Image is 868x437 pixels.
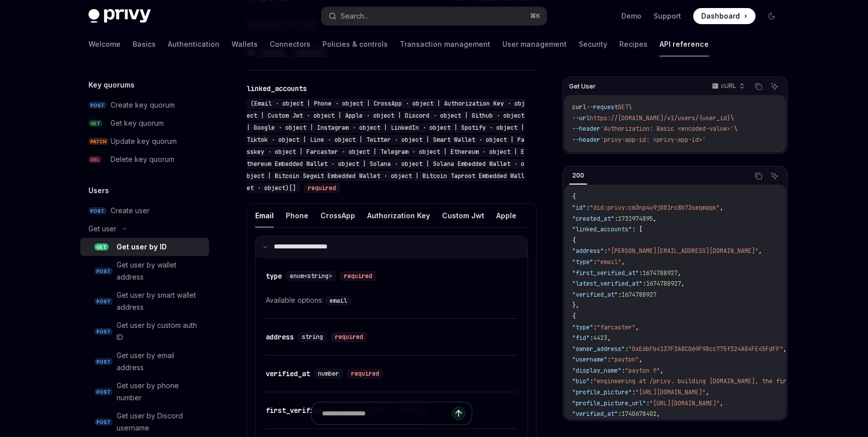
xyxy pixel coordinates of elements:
span: "payton" [611,356,639,364]
button: CrossApp [320,204,355,227]
div: linked_accounts [247,83,307,94]
span: : [618,291,621,299]
span: "id" [572,204,586,212]
a: Demo [621,11,641,21]
span: PATCH [88,138,108,145]
span: 1740678402 [621,410,657,418]
span: string [302,333,323,341]
span: POST [94,268,113,275]
button: Search...⌘K [321,7,547,25]
a: Security [579,32,607,56]
span: "profile_picture_url" [572,399,646,407]
a: Dashboard [693,8,755,24]
span: , [660,367,664,375]
button: Phone [286,204,308,227]
div: Get user by phone number [117,380,203,404]
span: "display_name" [572,367,621,375]
div: Search... [341,10,369,22]
span: : [621,367,625,375]
button: Custom Jwt [442,204,484,227]
div: Update key quorum [111,135,177,147]
span: "verified_at" [572,410,618,418]
span: : [614,215,618,223]
span: 1731974895 [618,215,653,223]
div: Create key quorum [111,99,175,111]
span: : [590,334,593,342]
span: ⌘ K [530,12,540,20]
span: , [720,204,723,212]
span: POST [94,388,113,396]
span: 1674788927 [642,269,678,277]
span: "email" [597,258,621,266]
span: "bio" [572,377,590,385]
span: "username" [572,356,607,364]
span: : [ [632,225,642,233]
a: Wallets [232,32,258,56]
span: , [635,323,639,331]
code: email [325,296,351,306]
span: { [572,236,576,244]
img: dark logo [88,9,151,23]
a: POSTGet user by email address [80,346,209,377]
span: , [681,280,685,288]
span: : [593,258,597,266]
div: required [331,332,367,342]
span: GET [88,120,102,127]
div: required [347,369,383,379]
span: : [632,388,635,396]
span: 1674788927 [646,280,681,288]
a: User management [502,32,567,56]
span: , [783,345,787,353]
span: , [639,356,642,364]
span: : [607,356,611,364]
span: : [625,345,628,353]
span: \ [734,125,737,133]
a: POSTCreate key quorum [80,96,209,114]
button: Copy the contents from the code block [752,169,765,183]
span: , [653,215,657,223]
button: Apple [496,204,516,227]
a: Recipes [619,32,647,56]
span: 1674788927 [621,291,657,299]
div: Get user [88,223,117,235]
span: --header [572,125,600,133]
span: "type" [572,323,593,331]
span: "first_verified_at" [572,269,639,277]
h5: Key quorums [88,79,135,91]
span: "fid" [572,334,590,342]
span: https://[DOMAIN_NAME]/v1/users/{user_id} [590,114,730,122]
span: Dashboard [701,11,740,21]
span: "owner_address" [572,345,625,353]
span: curl [572,103,586,111]
span: : [604,247,607,255]
p: cURL [721,82,736,90]
button: Ask AI [768,169,781,183]
div: required [340,271,376,281]
span: : [639,269,642,277]
span: , [621,258,625,266]
a: PATCHUpdate key quorum [80,132,209,150]
div: Create user [111,205,150,217]
button: cURL [706,78,749,95]
div: Get user by email address [117,349,203,374]
a: POSTGet user by Discord username [80,407,209,437]
div: address [266,332,294,342]
h5: Users [88,185,109,197]
span: "address" [572,247,604,255]
button: Authorization Key [367,204,430,227]
span: POST [88,102,106,109]
span: POST [94,358,113,366]
a: POSTGet user by phone number [80,377,209,407]
a: DELDelete key quorum [80,150,209,168]
span: number [318,370,339,378]
a: Support [654,11,681,21]
div: Get user by wallet address [117,259,203,283]
span: { [572,193,576,201]
div: Get user by smart wallet address [117,289,203,313]
span: "[URL][DOMAIN_NAME]" [649,399,720,407]
span: }, [572,301,579,309]
span: Get User [569,82,596,91]
div: Get key quorum [111,117,164,129]
span: "profile_picture" [572,388,632,396]
span: "[URL][DOMAIN_NAME]" [635,388,706,396]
